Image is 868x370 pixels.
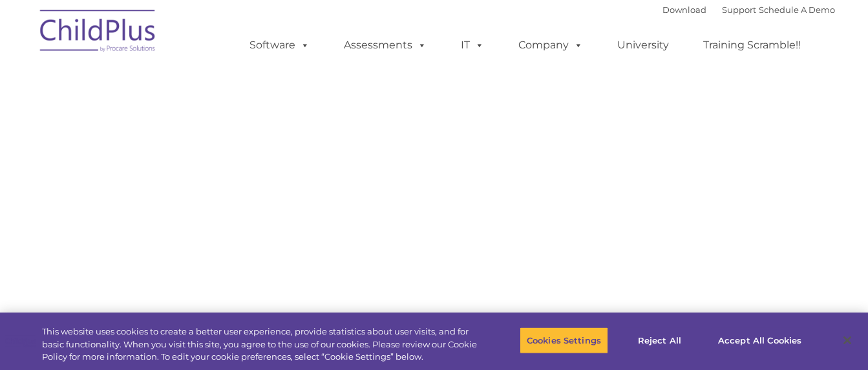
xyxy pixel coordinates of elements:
[722,5,756,15] a: Support
[604,32,682,58] a: University
[662,5,706,15] a: Download
[331,32,439,58] a: Assessments
[662,5,835,15] font: |
[505,32,596,58] a: Company
[619,327,700,354] button: Reject All
[520,327,608,354] button: Cookies Settings
[448,32,497,58] a: IT
[34,1,163,65] img: ChildPlus by Procare Solutions
[833,326,862,355] button: Close
[759,5,835,15] a: Schedule A Demo
[711,327,809,354] button: Accept All Cookies
[237,32,323,58] a: Software
[43,106,264,145] span: CONTACT US
[43,159,794,187] span: Whether you want a personalized demo of the software, looking for answers, interested in training...
[42,325,478,364] div: This website uses cookies to create a better user experience, provide statistics about user visit...
[690,32,814,58] a: Training Scramble!!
